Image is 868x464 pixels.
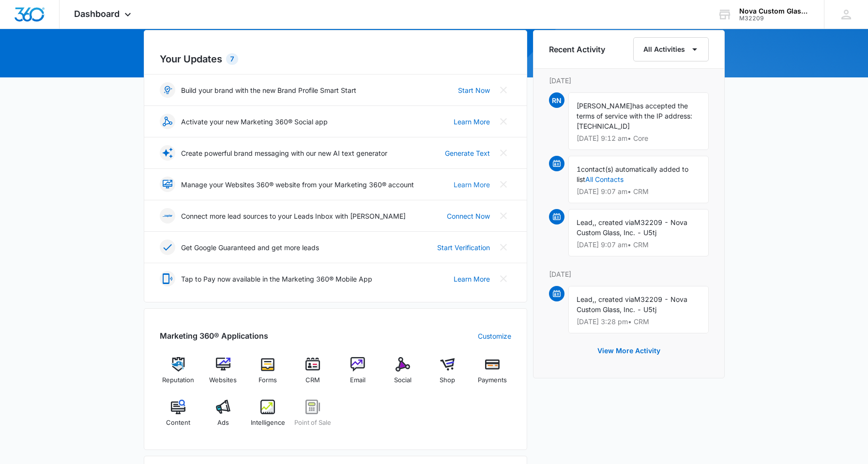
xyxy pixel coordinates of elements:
[577,318,700,325] p: [DATE] 3:28 pm • CRM
[181,211,406,221] p: Connect more lead sources to your Leads Inbox with [PERSON_NAME]
[474,357,511,392] a: Payments
[181,117,328,127] p: Activate your new Marketing 360® Social app
[447,211,490,221] a: Connect Now
[350,375,365,385] span: Email
[496,82,511,98] button: Close
[181,148,387,158] p: Create powerful brand messaging with our new AI text generator
[588,339,670,362] button: View More Activity
[162,375,194,385] span: Reputation
[585,175,624,183] a: All Contacts
[259,375,277,385] span: Forms
[160,330,268,342] h2: Marketing 360® Applications
[160,400,197,434] a: Content
[339,357,377,392] a: Email
[577,165,688,183] span: contact(s) automatically added to list
[577,218,594,226] span: Lead,
[160,357,197,392] a: Reputation
[249,357,287,392] a: Forms
[305,375,320,385] span: CRM
[454,180,490,190] a: Learn More
[739,7,810,15] div: account name
[478,375,507,385] span: Payments
[478,331,511,341] a: Customize
[74,9,120,19] span: Dashboard
[440,375,455,385] span: Shop
[549,75,709,86] p: [DATE]
[160,52,511,66] h2: Your Updates
[577,241,700,248] p: [DATE] 9:07 am • CRM
[294,418,331,428] span: Point of Sale
[594,218,634,226] span: , created via
[577,122,630,130] span: [TECHNICAL_ID]
[577,135,700,142] p: [DATE] 9:12 am • Core
[577,188,700,195] p: [DATE] 9:07 am • CRM
[166,418,190,428] span: Content
[549,44,605,55] h6: Recent Activity
[496,208,511,224] button: Close
[445,148,490,158] a: Generate Text
[454,117,490,127] a: Learn More
[384,357,421,392] a: Social
[226,53,238,65] div: 7
[577,102,632,110] span: [PERSON_NAME]
[181,180,414,190] p: Manage your Websites 360® website from your Marketing 360® account
[294,400,332,434] a: Point of Sale
[181,274,372,284] p: Tap to Pay now available in the Marketing 360® Mobile App
[549,92,564,108] span: RN
[549,269,709,279] p: [DATE]
[496,271,511,286] button: Close
[577,165,581,173] span: 1
[249,400,287,434] a: Intelligence
[204,400,242,434] a: Ads
[209,375,237,385] span: Websites
[496,114,511,129] button: Close
[454,274,490,284] a: Learn More
[437,242,490,253] a: Start Verification
[633,37,709,61] button: All Activities
[496,145,511,161] button: Close
[217,418,229,428] span: Ads
[577,295,594,303] span: Lead,
[496,177,511,192] button: Close
[594,295,634,303] span: , created via
[394,375,411,385] span: Social
[251,418,285,428] span: Intelligence
[294,357,332,392] a: CRM
[496,239,511,255] button: Close
[458,85,490,95] a: Start Now
[181,242,319,253] p: Get Google Guaranteed and get more leads
[204,357,242,392] a: Websites
[577,102,692,120] span: has accepted the terms of service with the IP address:
[429,357,466,392] a: Shop
[739,15,810,22] div: account id
[181,85,356,95] p: Build your brand with the new Brand Profile Smart Start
